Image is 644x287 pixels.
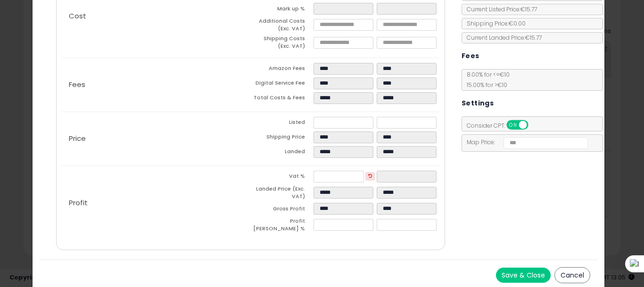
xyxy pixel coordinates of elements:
td: Mark up % [250,3,314,17]
span: Map Price: [462,138,588,146]
span: Current Listed Price: €15.77 [462,5,537,13]
td: Vat % [250,171,314,185]
span: ON [507,121,519,129]
td: Gross Profit [250,203,314,217]
td: Shipping Costs (Exc. VAT) [250,35,314,52]
td: Listed [250,117,314,131]
td: Amazon Fees [250,63,314,78]
span: Current Landed Price: €15.77 [462,34,542,42]
button: Save & Close [496,268,551,283]
h5: Settings [462,97,494,109]
span: 8.00 % for <= €10 [462,70,510,89]
span: Shipping Price: €0.00 [462,19,526,27]
td: Digital Service Fee [250,78,314,92]
span: 15.00 % for > €10 [462,81,507,89]
td: Shipping Price [250,131,314,146]
td: Landed Price (Exc. VAT) [250,185,314,203]
p: Profit [61,199,251,207]
p: Cost [61,12,251,20]
p: Fees [61,81,251,88]
td: Landed [250,146,314,161]
h5: Fees [462,50,479,62]
td: Profit [PERSON_NAME] % [250,217,314,235]
span: Consider CPT: [462,122,541,130]
td: Total Costs & Fees [250,92,314,107]
span: OFF [527,121,542,129]
button: Cancel [554,267,590,283]
p: Price [61,135,251,142]
td: Additional Costs (Exc. VAT) [250,17,314,35]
